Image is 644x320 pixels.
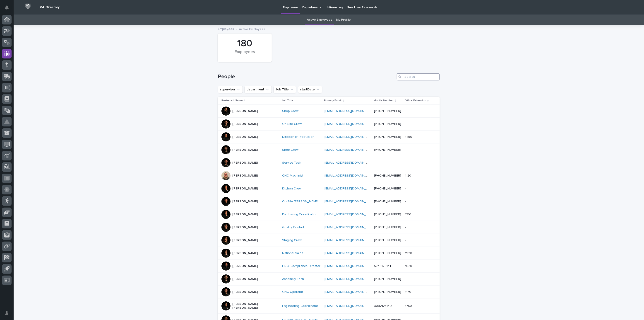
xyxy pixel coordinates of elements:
a: 3092125140 [374,304,392,308]
p: [PERSON_NAME] [232,187,258,191]
p: [PERSON_NAME] [232,225,258,229]
p: [PERSON_NAME] [232,148,258,152]
a: Active Employees [307,15,332,25]
a: [EMAIL_ADDRESS][DOMAIN_NAME] [324,174,376,177]
a: [EMAIL_ADDRESS][DOMAIN_NAME] [324,226,376,229]
a: [EMAIL_ADDRESS][DOMAIN_NAME] [324,290,376,293]
p: - [405,108,407,113]
a: [EMAIL_ADDRESS][DOMAIN_NAME] [324,252,376,255]
a: On-Site Crew [282,122,302,126]
a: CNC Operator [282,290,303,294]
tr: [PERSON_NAME]Quality Control [EMAIL_ADDRESS][DOMAIN_NAME] [PHONE_NUMBER]-- [218,221,440,234]
div: Employees [226,50,264,59]
tr: [PERSON_NAME]Shop Crew [EMAIL_ADDRESS][DOMAIN_NAME] [PHONE_NUMBER]-- [218,143,440,156]
h2: 04. Directory [40,5,60,9]
button: supervisor [218,86,243,93]
tr: [PERSON_NAME] [PERSON_NAME]Engineering Coordinator [EMAIL_ADDRESS][DOMAIN_NAME] 309212514017501750 [218,298,440,314]
a: [EMAIL_ADDRESS][DOMAIN_NAME] [324,187,376,190]
p: [PERSON_NAME] [PERSON_NAME] [232,302,278,310]
p: [PERSON_NAME] [232,174,258,178]
tr: [PERSON_NAME]Purchasing Coordinator [EMAIL_ADDRESS][DOMAIN_NAME] [PHONE_NUMBER]13101310 [218,208,440,221]
tr: [PERSON_NAME]Assembly Tech [EMAIL_ADDRESS][DOMAIN_NAME] [PHONE_NUMBER]-- [218,273,440,286]
a: National Sales [282,251,303,255]
p: 1170 [405,289,412,294]
a: [PHONE_NUMBER] [374,174,401,177]
tr: [PERSON_NAME]Service Tech [EMAIL_ADDRESS][DOMAIN_NAME] -- [218,156,440,169]
a: [EMAIL_ADDRESS][DOMAIN_NAME] [324,135,376,138]
a: Staging Crew [282,238,302,242]
a: CNC Machinist [282,174,303,178]
p: [PERSON_NAME] [232,251,258,255]
p: 1120 [405,173,412,178]
button: department [245,86,272,93]
a: [PHONE_NUMBER] [374,239,401,242]
p: - [405,147,407,152]
p: Job Title [282,98,293,103]
tr: [PERSON_NAME]CNC Operator [EMAIL_ADDRESS][DOMAIN_NAME] [PHONE_NUMBER]11701170 [218,286,440,298]
p: Active Employees [239,26,265,31]
p: - [405,186,407,191]
p: Primary Email [324,98,341,103]
p: - [405,276,407,281]
p: [PERSON_NAME] [232,290,258,294]
a: Kitchen Crew [282,187,301,191]
a: Purchasing Coordinator [282,213,317,216]
a: [EMAIL_ADDRESS][DOMAIN_NAME] [324,277,376,281]
a: HR & Compliance Director [282,264,320,268]
p: Mobile Number [374,98,394,103]
a: Shop Crew [282,148,298,152]
button: Notifications [2,3,12,12]
a: My Profile [336,15,351,25]
a: [PHONE_NUMBER] [374,277,401,281]
tr: [PERSON_NAME]On-Site Crew [EMAIL_ADDRESS][DOMAIN_NAME] [PHONE_NUMBER]-- [218,118,440,131]
tr: [PERSON_NAME]HR & Compliance Director [EMAIL_ADDRESS][DOMAIN_NAME] 574312014116201620 [218,260,440,273]
p: Preferred Name [221,98,243,103]
p: [PERSON_NAME] [232,161,258,165]
button: Job Title [274,86,296,93]
input: Search [397,73,440,80]
a: Service Tech [282,161,301,165]
a: [EMAIL_ADDRESS][DOMAIN_NAME] [324,304,376,308]
p: [PERSON_NAME] [232,213,258,216]
a: [EMAIL_ADDRESS][DOMAIN_NAME] [324,161,376,164]
p: - [405,225,407,229]
p: 1450 [405,134,413,139]
a: Quality Control [282,225,304,229]
a: Assembly Tech [282,277,304,281]
a: Director of Production [282,135,314,139]
a: On-Site [PERSON_NAME] [282,200,319,204]
p: 1620 [405,263,413,268]
tr: [PERSON_NAME]Shop Crew [EMAIL_ADDRESS][DOMAIN_NAME] [PHONE_NUMBER]-- [218,105,440,118]
p: [PERSON_NAME] [232,200,258,204]
a: Engineering Coordinator [282,304,318,308]
p: 1310 [405,212,412,216]
p: [PERSON_NAME] [232,122,258,126]
a: [EMAIL_ADDRESS][DOMAIN_NAME] [324,239,376,242]
tr: [PERSON_NAME]National Sales [EMAIL_ADDRESS][DOMAIN_NAME] [PHONE_NUMBER]19201920 [218,247,440,260]
p: Office Extension [405,98,426,103]
a: [PHONE_NUMBER] [374,290,401,293]
a: [PHONE_NUMBER] [374,252,401,255]
a: [EMAIL_ADDRESS][DOMAIN_NAME] [324,213,376,216]
p: [PERSON_NAME] [232,277,258,281]
p: 1750 [405,303,413,308]
p: 1920 [405,250,413,255]
p: - [405,160,407,165]
a: [PHONE_NUMBER] [374,226,401,229]
p: [PERSON_NAME] [232,135,258,139]
p: - [405,238,407,242]
h1: People [218,73,395,80]
a: 5743120141 [374,264,391,268]
p: - [405,199,407,204]
a: [PHONE_NUMBER] [374,122,401,126]
tr: [PERSON_NAME]CNC Machinist [EMAIL_ADDRESS][DOMAIN_NAME] [PHONE_NUMBER]11201120 [218,169,440,182]
a: [EMAIL_ADDRESS][DOMAIN_NAME] [324,264,376,268]
div: 180 [226,38,264,49]
tr: [PERSON_NAME]Staging Crew [EMAIL_ADDRESS][DOMAIN_NAME] [PHONE_NUMBER]-- [218,234,440,247]
img: Workspace Logo [24,2,32,10]
a: [EMAIL_ADDRESS][DOMAIN_NAME] [324,109,376,113]
a: [PHONE_NUMBER] [374,135,401,138]
tr: [PERSON_NAME]Kitchen Crew [EMAIL_ADDRESS][DOMAIN_NAME] [PHONE_NUMBER]-- [218,182,440,195]
p: [PERSON_NAME] [232,109,258,113]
